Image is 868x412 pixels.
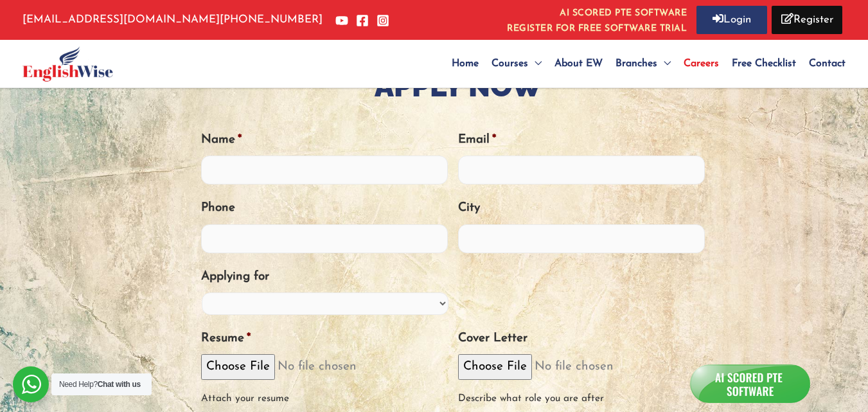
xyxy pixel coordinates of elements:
a: About EW [548,41,609,86]
div: Describe what role you are after [458,380,705,408]
strong: Chat with us [98,380,141,389]
a: Contact [802,41,846,86]
a: Free Checklist [725,41,802,86]
a: Register [772,6,842,34]
p: [PHONE_NUMBER] [22,10,323,30]
div: Attach your resume [201,380,448,408]
a: Courses [485,41,548,86]
a: Branches [609,41,677,86]
span: Branches [616,58,657,69]
a: [EMAIL_ADDRESS][DOMAIN_NAME] [22,14,220,25]
img: icon_a.png [693,365,807,402]
label: Name [201,132,242,148]
label: Applying for [201,269,269,285]
a: Instagram [376,14,389,27]
span: Need Help? [59,380,141,389]
img: English Wise [22,46,113,82]
span: Careers [684,58,719,69]
a: Careers [677,41,725,86]
a: YouTube [335,14,348,27]
a: Login [696,6,767,34]
nav: Site Navigation [445,41,846,86]
a: AI SCORED PTE SOFTWAREREGISTER FOR FREE SOFTWARE TRIAL [507,6,687,33]
a: Facebook [356,14,369,27]
a: Home [445,41,485,86]
span: Home [452,58,479,69]
span: Free Checklist [732,58,796,69]
label: Resume [201,331,251,347]
label: Cover Letter [458,331,527,347]
label: City [458,201,480,217]
i: AI SCORED PTE SOFTWARE [507,6,687,21]
label: Email [458,132,496,148]
span: About EW [554,58,603,69]
label: Phone [201,201,235,217]
span: Courses [492,58,528,69]
span: Contact [809,58,846,69]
